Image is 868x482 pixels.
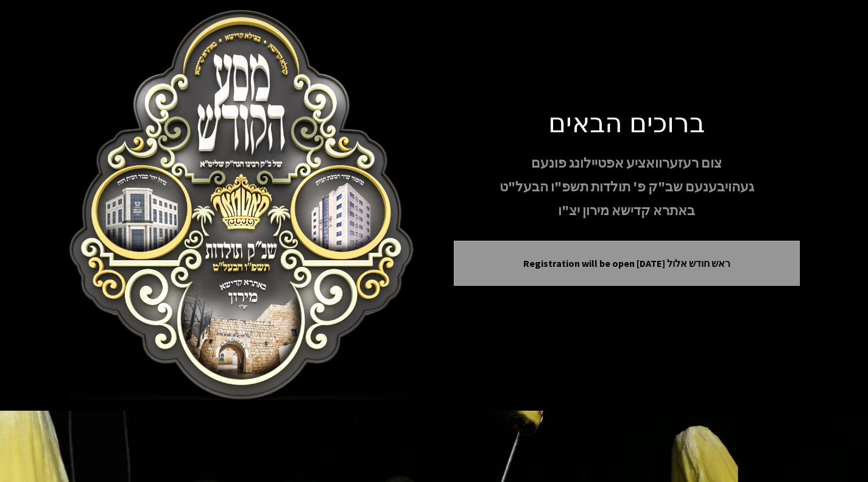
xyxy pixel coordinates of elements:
p: צום רעזערוואציע אפטיילונג פונעם [454,152,800,174]
p: געהויבענעם שב"ק פ' תולדות תשפ"ו הבעל"ט [454,176,800,197]
h1: ברוכים הבאים [454,105,800,138]
img: Meron Toldos Logo [69,10,415,401]
p: Registration will be open [DATE] ראש חודש אלול [469,256,785,271]
p: באתרא קדישא מירון יצ"ו [454,200,800,221]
